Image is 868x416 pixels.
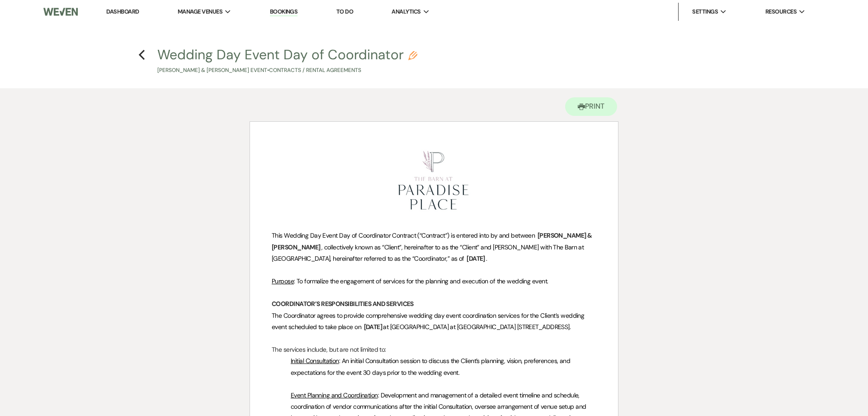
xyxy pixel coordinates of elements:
[106,8,139,15] a: Dashboard
[157,66,417,75] p: [PERSON_NAME] & [PERSON_NAME] Event • Contracts / Rental Agreements
[765,7,797,16] span: Resources
[383,323,571,331] span: at [GEOGRAPHIC_DATA] at [GEOGRAPHIC_DATA] [STREET_ADDRESS].
[272,230,592,252] span: [PERSON_NAME] & [PERSON_NAME]
[272,300,414,308] strong: COORDINATOR’S RESPONSIBILITIES AND SERVICES
[291,357,572,376] span: : An initial Consultation session to discuss the Client’s planning, vision, preferences, and expe...
[272,231,535,239] span: This Wedding Day Event Day of Coordinator Contract (“Contract”) is entered into by and between
[363,322,383,332] span: [DATE]
[291,357,339,365] u: Initial Consultation
[272,243,585,263] span: , collectively known as “Client”, hereinafter to as the “Client” and [PERSON_NAME] with The Barn ...
[272,311,586,331] span: The Coordinator agrees to provide comprehensive wedding day event coordination services for the C...
[336,8,353,15] a: To Do
[294,277,548,285] span: : To formalize the engagement of services for the planning and execution of the wedding event.
[270,8,298,16] a: Bookings
[157,48,417,75] button: Wedding Day Event Day of Coordinator[PERSON_NAME] & [PERSON_NAME] Event•Contracts / Rental Agreem...
[43,2,78,21] img: Weven Logo
[178,7,222,16] span: Manage Venues
[565,97,617,116] button: Print
[291,391,378,399] u: Event Planning and Coordination
[388,144,478,219] img: Screenshot 2024-01-08 at 4.15.26 PM.png
[392,7,420,16] span: Analytics
[466,253,486,264] span: [DATE]
[272,277,294,285] u: Purpose
[692,7,718,16] span: Settings
[272,344,596,355] p: The services include, but are not limited to:
[486,254,487,263] span: .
